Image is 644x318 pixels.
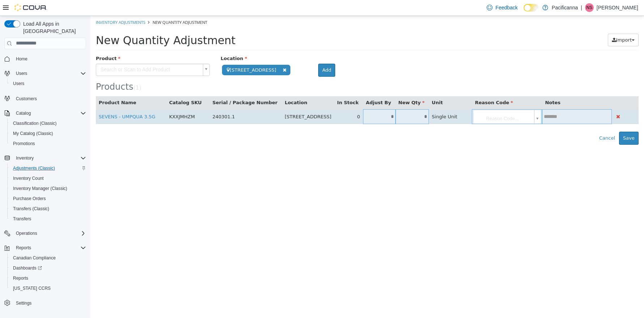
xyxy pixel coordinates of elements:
[10,215,86,223] span: Transfers
[10,164,86,173] span: Adjustments (Classic)
[13,299,34,308] a: Settings
[529,116,548,129] button: Save
[10,79,27,88] a: Users
[16,230,37,236] span: Operations
[10,129,86,138] span: My Catalog (Classic)
[1,153,89,163] button: Inventory
[1,228,89,238] button: Operations
[13,285,51,291] span: [US_STATE] CCRS
[1,54,89,64] button: Home
[16,56,27,62] span: Home
[10,274,31,283] a: Reports
[13,243,34,252] button: Reports
[1,243,89,253] button: Reports
[13,54,86,63] span: Home
[43,69,51,75] small: ( )
[244,93,272,108] td: 0
[13,94,86,103] span: Customers
[194,98,241,103] span: [STREET_ADDRESS]
[1,298,89,308] button: Settings
[10,174,47,183] a: Inventory Count
[10,174,86,183] span: Inventory Count
[16,96,37,102] span: Customers
[7,183,89,194] button: Inventory Manager (Classic)
[20,20,86,35] span: Load All Apps in [GEOGRAPHIC_DATA]
[45,69,49,75] span: 1
[10,264,86,272] span: Dashboards
[7,214,89,224] button: Transfers
[13,216,31,222] span: Transfers
[13,229,40,238] button: Operations
[10,264,45,272] a: Dashboards
[13,265,42,271] span: Dashboards
[10,129,56,138] a: My Catalog (Classic)
[13,81,24,86] span: Users
[5,18,145,31] span: New Quantity Adjustment
[13,109,86,118] span: Catalog
[14,4,47,11] img: Cova
[8,83,47,90] button: Product Name
[16,300,31,306] span: Settings
[7,163,89,173] button: Adjustments (Classic)
[5,40,30,45] span: Product
[13,69,86,78] span: Users
[10,79,86,88] span: Users
[13,196,46,202] span: Purchase Orders
[495,4,517,11] span: Feedback
[308,84,334,89] span: New Qty
[7,118,89,128] button: Classification (Classic)
[13,229,86,238] span: Operations
[587,3,593,12] span: NS
[16,71,27,76] span: Users
[13,275,28,281] span: Reports
[7,204,89,214] button: Transfers (Classic)
[13,165,55,171] span: Adjustments (Classic)
[228,48,245,61] button: Add
[13,141,35,147] span: Promotions
[13,109,34,118] button: Catalog
[7,253,89,263] button: Canadian Compliance
[10,184,86,193] span: Inventory Manager (Classic)
[13,55,30,63] a: Home
[5,48,119,60] a: Search or Scan to Add Product
[1,108,89,118] button: Catalog
[132,49,200,59] span: [STREET_ADDRESS]
[10,254,86,262] span: Canadian Compliance
[79,83,113,90] button: Catalog SKU
[5,4,55,9] a: Inventory Adjustments
[341,83,354,90] button: Unit
[10,204,86,213] span: Transfers (Classic)
[10,139,86,148] span: Promotions
[276,83,302,90] button: Adjust By
[10,254,59,262] a: Canadian Compliance
[13,243,86,252] span: Reports
[6,48,110,60] span: Search or Scan to Add Product
[7,263,89,273] a: Dashboards
[8,98,65,103] a: SEVENS - UMPQUA 3.5G
[13,298,86,308] span: Settings
[194,83,218,90] button: Location
[13,255,56,261] span: Canadian Compliance
[524,97,531,105] button: Delete Product
[7,79,89,89] button: Users
[119,93,192,108] td: 240301.1
[16,245,31,251] span: Reports
[13,175,44,181] span: Inventory Count
[10,284,86,293] span: Washington CCRS
[383,94,440,109] span: Reason Code...
[455,83,471,90] button: Notes
[10,119,86,128] span: Classification (Classic)
[1,68,89,79] button: Users
[10,194,49,203] a: Purchase Orders
[10,215,34,223] a: Transfers
[10,204,52,213] a: Transfers (Classic)
[526,21,541,27] span: Import
[13,131,53,136] span: My Catalog (Classic)
[7,194,89,204] button: Purchase Orders
[1,93,89,103] button: Customers
[10,284,54,293] a: [US_STATE] CCRS
[384,84,422,89] span: Reason Code
[10,194,86,203] span: Purchase Orders
[13,94,40,103] a: Customers
[7,139,89,149] button: Promotions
